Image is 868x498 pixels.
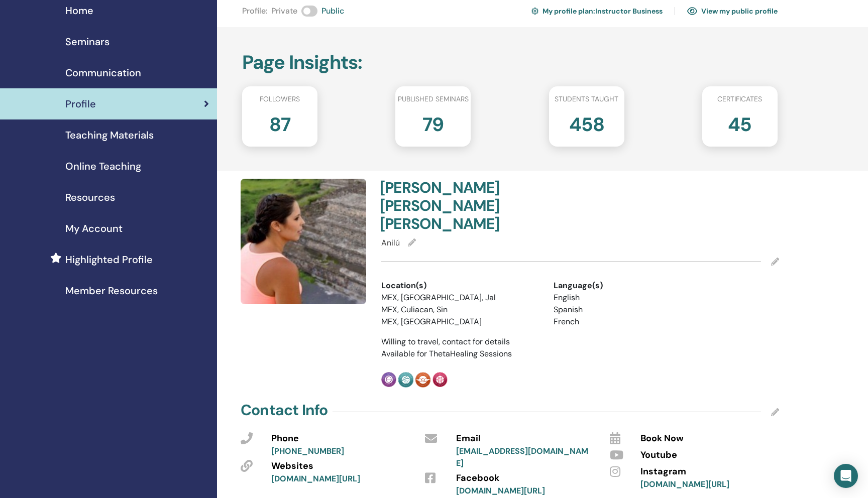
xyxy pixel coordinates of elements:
span: Willing to travel, contact for details [381,336,510,347]
span: My Account [65,221,123,236]
span: Anilú [381,237,400,248]
a: [EMAIL_ADDRESS][DOMAIN_NAME] [456,446,588,468]
span: Home [65,3,93,18]
span: Published seminars [398,94,469,104]
span: Private [271,5,297,17]
span: Profile [65,96,96,111]
span: Online Teaching [65,159,141,174]
span: Resources [65,190,115,205]
span: Highlighted Profile [65,252,153,267]
span: Teaching Materials [65,128,154,143]
a: [DOMAIN_NAME][URL] [456,485,545,496]
span: Public [321,5,344,17]
span: Certificates [717,94,762,104]
h4: [PERSON_NAME] [PERSON_NAME] [PERSON_NAME] [380,179,574,233]
li: MEX, Culiacan, Sin [381,304,538,316]
a: [PHONE_NUMBER] [271,446,344,456]
h2: 79 [422,108,444,137]
a: [DOMAIN_NAME][URL] [271,473,360,484]
li: French [554,316,711,328]
div: Language(s) [554,280,711,292]
a: My profile plan:Instructor Business [531,3,663,19]
span: Book Now [640,432,684,445]
h2: 45 [728,108,751,137]
h2: 87 [269,108,290,137]
span: Email [456,432,481,445]
span: Youtube [640,449,677,462]
span: Communication [65,65,141,80]
span: Location(s) [381,280,426,292]
span: Profile : [242,5,267,17]
span: Facebook [456,472,499,485]
span: Followers [260,94,300,104]
li: English [554,292,711,304]
span: Phone [271,432,299,445]
div: Open Intercom Messenger [834,464,858,488]
img: default.jpg [241,179,366,304]
span: Seminars [65,34,110,49]
li: Spanish [554,304,711,316]
span: Students taught [555,94,618,104]
img: eye.svg [687,7,697,16]
img: cog.svg [531,6,538,16]
h4: Contact Info [241,401,328,419]
span: Websites [271,460,313,473]
h2: Page Insights : [242,51,778,74]
li: MEX, [GEOGRAPHIC_DATA] [381,316,538,328]
span: Member Resources [65,283,158,298]
span: Instagram [640,465,686,478]
li: MEX, [GEOGRAPHIC_DATA], Jal [381,292,538,304]
h2: 458 [569,108,604,137]
span: Available for ThetaHealing Sessions [381,348,512,359]
a: View my public profile [687,3,778,19]
a: [DOMAIN_NAME][URL] [640,479,729,489]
